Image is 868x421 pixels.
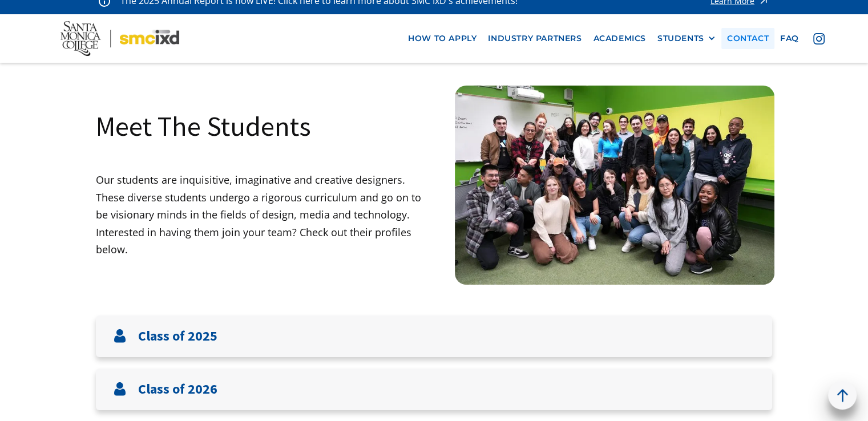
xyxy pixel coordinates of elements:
a: how to apply [402,28,482,49]
h1: Meet The Students [96,108,311,144]
img: icon - instagram [813,33,825,44]
a: back to top [828,381,857,410]
a: industry partners [482,28,587,49]
a: Academics [588,28,652,49]
img: User icon [113,329,127,343]
a: faq [774,28,805,49]
p: Our students are inquisitive, imaginative and creative designers. These diverse students undergo ... [96,171,434,258]
img: Santa Monica College IxD Students engaging with industry [455,86,774,285]
h3: Class of 2026 [138,381,217,398]
img: User icon [113,382,127,396]
h3: Class of 2025 [138,328,217,345]
img: Santa Monica College - SMC IxD logo [60,21,179,56]
div: STUDENTS [657,34,704,43]
div: STUDENTS [657,34,716,43]
a: contact [721,28,774,49]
